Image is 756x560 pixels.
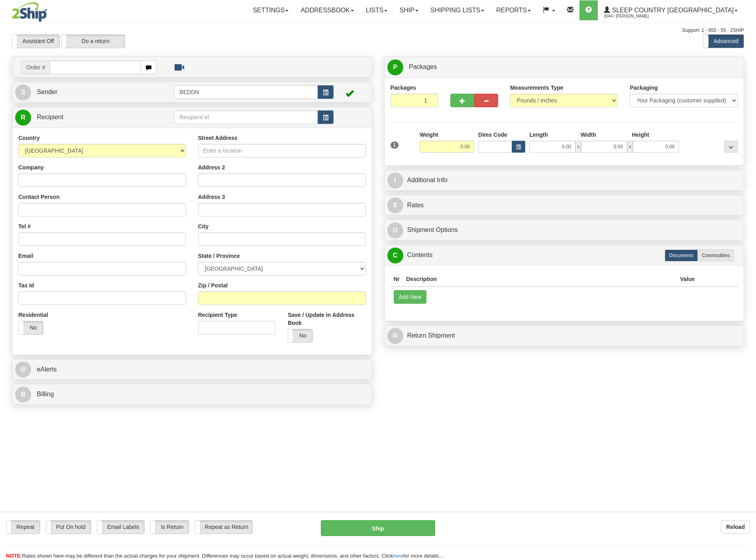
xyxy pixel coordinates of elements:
[6,553,22,559] span: NOTE:
[198,144,366,157] input: Enter a location
[393,553,403,559] a: here
[387,222,741,238] a: OShipment Options
[420,131,438,139] label: Weight
[387,247,741,263] a: CContents
[360,0,393,20] a: Lists
[288,329,312,342] label: No
[198,193,225,201] label: Address 3
[37,366,57,373] span: eAlerts
[198,311,238,319] label: Recipient Type
[12,35,59,48] label: Assistant Off
[630,84,658,92] label: Packaging
[478,131,507,139] label: Dims Code
[37,88,57,95] span: Sender
[403,272,677,287] th: Description
[627,141,633,153] span: x
[391,141,399,149] span: 1
[198,134,238,142] label: Street Address
[37,114,63,120] span: Recipient
[6,521,40,534] label: Repeat
[198,281,228,289] label: Zip / Postal
[575,141,581,153] span: x
[321,520,435,536] button: Ship
[632,131,649,139] label: Height
[387,197,741,214] a: $Rates
[12,2,47,22] img: logo2044.jpg
[490,0,537,20] a: Reports
[738,239,755,320] iframe: chat widget
[15,362,369,378] a: @ eAlerts
[391,272,403,287] th: Nr
[15,84,31,100] span: S
[18,281,34,289] label: Tax Id
[174,85,318,99] input: Sender Id
[15,386,369,403] a: B Billing
[581,131,596,139] label: Width
[62,35,125,48] label: Do a return
[387,173,403,189] span: I
[198,163,225,171] label: Address 2
[610,7,734,14] span: Sleep Country [GEOGRAPHIC_DATA]
[18,163,44,171] label: Company
[598,0,744,20] a: Sleep Country [GEOGRAPHIC_DATA] 2044 / [PERSON_NAME]
[604,12,664,20] span: 2044 / [PERSON_NAME]
[409,63,437,70] span: Packages
[387,59,403,75] span: P
[195,521,252,534] label: Repeat as Return
[247,0,295,20] a: Settings
[97,521,145,534] label: Email Labels
[46,521,91,534] label: Put On hold
[677,272,698,287] th: Value
[15,110,31,126] span: R
[665,250,698,261] label: Documents
[198,222,208,230] label: City
[529,131,548,139] label: Length
[18,134,40,142] label: Country
[37,391,54,397] span: Billing
[391,84,416,92] label: Packages
[288,311,365,327] label: Save / Update in Address Book
[18,222,31,230] label: Tel #
[387,172,741,189] a: IAdditional Info
[19,321,43,334] label: No
[387,328,741,344] a: RReturn Shipment
[18,252,33,260] label: Email
[510,84,564,92] label: Measurements Type
[387,197,403,213] span: $
[12,27,744,34] div: Support: 1 - 855 - 55 - 2SHIP
[387,222,403,238] span: O
[387,328,403,344] span: R
[15,362,31,377] span: @
[697,250,734,261] label: Commodities
[15,84,174,100] a: S Sender
[721,520,750,534] button: Reload
[387,248,403,263] span: C
[174,110,318,124] input: Recipient Id
[387,59,741,75] a: P Packages
[424,0,490,20] a: Shipping lists
[15,109,157,126] a: R Recipient
[394,290,427,304] button: Add New
[726,524,745,530] b: Reload
[703,35,744,48] label: Advanced
[198,252,240,260] label: State / Province
[15,387,31,403] span: B
[18,193,59,201] label: Contact Person
[393,0,424,20] a: Ship
[724,141,738,153] div: ...
[295,0,360,20] a: Addressbook
[18,311,48,319] label: Residential
[151,521,189,534] label: Is Return
[21,61,50,74] span: Order #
